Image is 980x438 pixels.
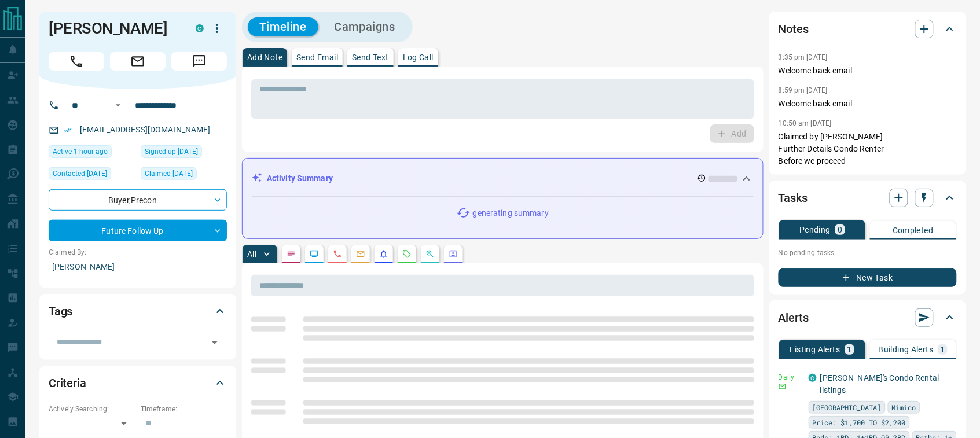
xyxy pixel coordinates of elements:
[779,20,809,38] h2: Notes
[402,249,412,259] svg: Requests
[799,226,831,234] p: Pending
[779,372,802,382] p: Daily
[49,257,227,277] p: [PERSON_NAME]
[196,24,204,32] div: condos.ca
[145,146,198,157] span: Signed up [DATE]
[64,126,72,134] svg: Email Verified
[49,52,104,71] span: Call
[53,146,108,157] span: Active 1 hour ago
[53,168,107,179] span: Contacted [DATE]
[287,249,296,259] svg: Notes
[379,249,388,259] svg: Listing Alerts
[141,145,227,161] div: Thu Mar 03 2016
[790,345,840,354] p: Listing Alerts
[847,345,852,354] p: 1
[779,189,808,207] h2: Tasks
[779,119,832,127] p: 10:50 am [DATE]
[813,417,906,428] span: Price: $1,700 TO $2,200
[449,249,458,259] svg: Agent Actions
[49,404,135,414] p: Actively Searching:
[49,302,72,321] h2: Tags
[779,382,787,391] svg: Email
[247,250,256,258] p: All
[779,304,957,332] div: Alerts
[80,125,211,134] a: [EMAIL_ADDRESS][DOMAIN_NAME]
[893,226,934,234] p: Completed
[323,17,407,36] button: Campaigns
[141,167,227,183] div: Thu May 19 2022
[49,374,86,392] h2: Criteria
[49,369,227,397] div: Criteria
[171,52,227,71] span: Message
[49,145,135,161] div: Mon Aug 18 2025
[247,53,282,61] p: Add Note
[333,249,342,259] svg: Calls
[820,373,939,395] a: [PERSON_NAME]'s Condo Rental listings
[779,268,957,287] button: New Task
[779,184,957,212] div: Tasks
[779,65,957,77] p: Welcome back email
[252,168,754,189] div: Activity Summary
[892,402,916,413] span: Mimico
[110,52,166,71] span: Email
[49,297,227,325] div: Tags
[779,53,828,61] p: 3:35 pm [DATE]
[49,189,227,211] div: Buyer , Precon
[473,207,549,219] p: generating summary
[779,86,828,94] p: 8:59 pm [DATE]
[248,17,318,36] button: Timeline
[779,98,957,110] p: Welcome back email
[403,53,434,61] p: Log Call
[310,249,319,259] svg: Lead Browsing Activity
[941,345,945,354] p: 1
[49,247,227,257] p: Claimed By:
[296,53,338,61] p: Send Email
[879,345,934,354] p: Building Alerts
[813,402,882,413] span: [GEOGRAPHIC_DATA]
[352,53,389,61] p: Send Text
[425,249,435,259] svg: Opportunities
[145,168,193,179] span: Claimed [DATE]
[356,249,365,259] svg: Emails
[207,334,223,351] button: Open
[49,19,178,38] h1: [PERSON_NAME]
[838,226,842,234] p: 0
[809,374,817,382] div: condos.ca
[49,167,135,183] div: Thu May 19 2022
[779,244,957,262] p: No pending tasks
[141,404,227,414] p: Timeframe:
[779,131,957,167] p: Claimed by [PERSON_NAME] Further Details Condo Renter Before we proceed
[111,98,125,112] button: Open
[779,308,809,327] h2: Alerts
[779,15,957,43] div: Notes
[49,220,227,241] div: Future Follow Up
[267,172,333,185] p: Activity Summary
